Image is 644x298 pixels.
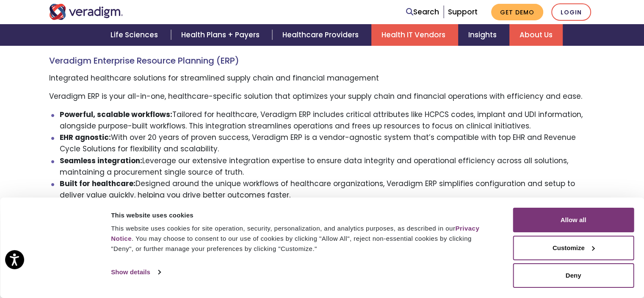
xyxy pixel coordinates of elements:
li: Leverage our extensive integration expertise to ensure data integrity and operational efficiency ... [60,155,595,178]
a: Life Sciences [100,24,171,46]
div: This website uses cookies for site operation, security, personalization, and analytics purposes, ... [111,223,494,254]
strong: EHR agnostic: [60,132,111,142]
li: Tailored for healthcare, Veradigm ERP includes critical attributes like HCPCS codes, implant and ... [60,109,595,132]
a: Login [551,3,591,21]
div: This website uses cookies [111,210,494,220]
li: Designed around the unique workflows of healthcare organizations, Veradigm ERP simplifies configu... [60,178,595,201]
a: Show details [111,266,160,279]
button: Customize [513,236,634,260]
img: Veradigm logo [49,4,123,20]
a: Search [406,6,439,18]
a: Support [448,7,478,17]
button: Allow all [513,208,634,232]
strong: Seamless integration: [60,156,142,166]
h4: Veradigm Enterprise Resource Planning (ERP) [49,56,595,66]
a: Healthcare Providers [272,24,371,46]
li: With over 20 years of proven success, Veradigm ERP is a vendor-agnostic system that’s compatible ... [60,132,595,155]
a: Get Demo [491,4,543,20]
p: Veradigm ERP is your all-in-one, healthcare-specific solution that optimizes your supply chain an... [49,91,595,102]
a: About Us [509,24,563,46]
a: Insights [458,24,509,46]
a: Health Plans + Payers [171,24,272,46]
button: Deny [513,263,634,288]
a: Health IT Vendors [371,24,458,46]
p: Integrated healthcare solutions for streamlined supply chain and financial management [49,72,595,84]
strong: Powerful, scalable workflows: [60,109,172,120]
strong: Built for healthcare: [60,178,135,189]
